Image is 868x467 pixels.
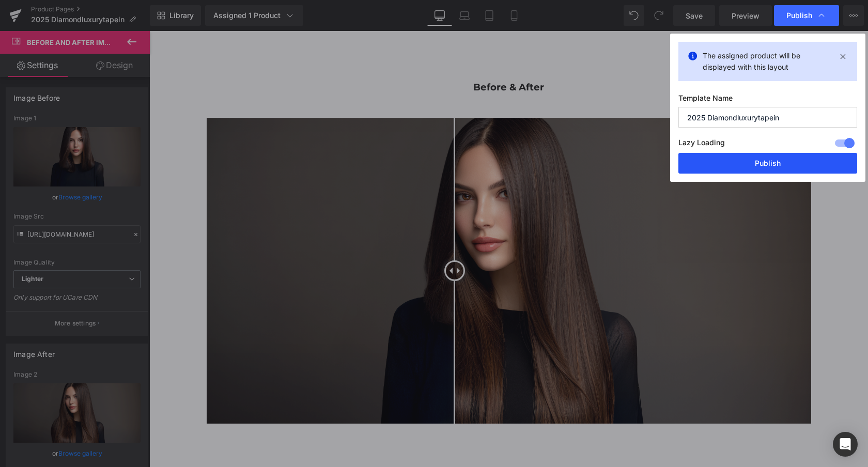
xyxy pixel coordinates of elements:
[57,51,662,62] h2: Before & After
[833,432,858,457] div: Open Intercom Messenger
[786,11,812,20] span: Publish
[678,153,857,174] button: Publish
[678,136,725,153] label: Lazy Loading
[703,50,833,73] p: The assigned product will be displayed with this layout
[678,94,857,107] label: Template Name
